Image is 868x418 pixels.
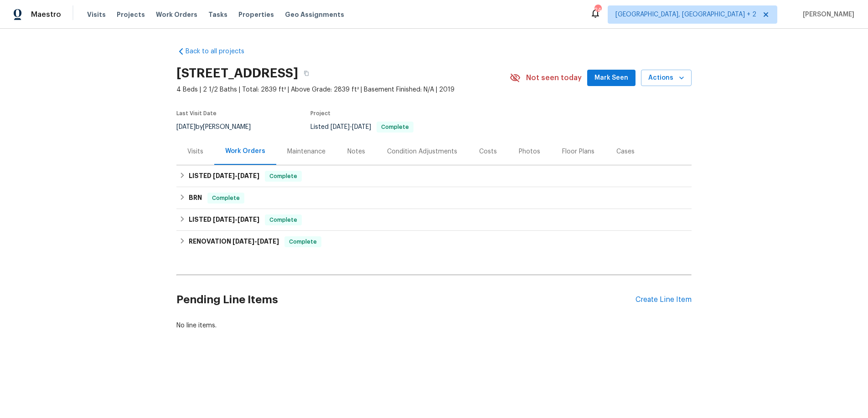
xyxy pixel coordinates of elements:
[208,11,227,18] span: Tasks
[176,165,692,187] div: LISTED [DATE]-[DATE]Complete
[187,147,203,156] div: Visits
[189,171,259,182] h6: LISTED
[213,216,259,223] span: -
[387,147,457,156] div: Condition Adjustments
[347,147,365,156] div: Notes
[615,10,756,19] span: [GEOGRAPHIC_DATA], [GEOGRAPHIC_DATA] + 2
[641,70,692,87] button: Actions
[266,215,301,224] span: Complete
[213,173,259,179] span: -
[213,216,235,223] span: [DATE]
[208,194,243,203] span: Complete
[225,147,265,156] div: Work Orders
[562,147,594,156] div: Floor Plans
[377,124,413,130] span: Complete
[635,296,692,304] div: Create Line Item
[287,147,325,156] div: Maintenance
[189,193,202,204] h6: BRN
[232,238,254,245] span: [DATE]
[331,124,371,130] span: -
[799,10,854,19] span: [PERSON_NAME]
[176,124,196,130] span: [DATE]
[238,10,274,19] span: Properties
[117,10,145,19] span: Projects
[331,124,350,130] span: [DATE]
[310,111,331,116] span: Project
[298,65,315,82] button: Copy Address
[266,172,301,181] span: Complete
[176,279,635,321] h2: Pending Line Items
[594,72,628,84] span: Mark Seen
[176,321,692,330] div: No line items.
[176,47,264,56] a: Back to all projects
[285,10,344,19] span: Geo Assignments
[87,10,106,19] span: Visits
[238,216,259,223] span: [DATE]
[176,85,510,94] span: 4 Beds | 2 1/2 Baths | Total: 2839 ft² | Above Grade: 2839 ft² | Basement Finished: N/A | 2019
[189,236,279,247] h6: RENOVATION
[587,70,635,87] button: Mark Seen
[213,173,235,179] span: [DATE]
[232,238,279,245] span: -
[285,237,320,246] span: Complete
[519,147,540,156] div: Photos
[176,69,298,78] h2: [STREET_ADDRESS]
[31,10,61,19] span: Maestro
[176,187,692,209] div: BRN Complete
[176,122,262,133] div: by [PERSON_NAME]
[189,214,259,225] h6: LISTED
[526,73,582,82] span: Not seen today
[176,231,692,253] div: RENOVATION [DATE]-[DATE]Complete
[310,124,413,130] span: Listed
[176,111,217,116] span: Last Visit Date
[238,173,259,179] span: [DATE]
[156,10,197,19] span: Work Orders
[176,209,692,231] div: LISTED [DATE]-[DATE]Complete
[257,238,279,245] span: [DATE]
[479,147,497,156] div: Costs
[616,147,635,156] div: Cases
[648,72,684,84] span: Actions
[594,5,601,15] div: 24
[352,124,371,130] span: [DATE]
